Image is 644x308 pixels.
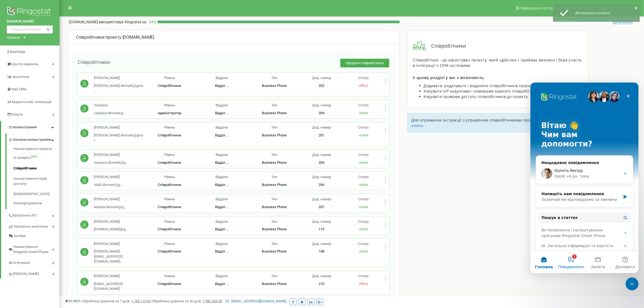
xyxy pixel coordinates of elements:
span: Наскрізна аналітика [14,224,48,229]
span: Відділи [216,103,228,107]
span: [DOMAIN_NAME]@g... [94,227,128,231]
a: Налаштування [1,121,60,134]
span: Співробітники [158,84,181,88]
span: online [359,111,368,115]
u: 1 745 115,00 [131,299,151,303]
span: Керувати SIP акаунтами і номерами кожного співробітника; [424,89,540,94]
span: Тип [271,76,278,80]
span: online [359,183,368,187]
span: Налаштування [12,125,37,129]
span: Тип [271,103,278,107]
span: online [359,205,368,209]
span: Business Phone [262,84,287,88]
p: 207 [300,205,342,210]
span: Відділ ... [215,111,229,115]
span: Статус [358,197,369,201]
span: Business Phone [262,133,287,137]
p: 202 [300,83,342,89]
span: Реферальна програма [519,6,559,10]
span: 99,989% [65,299,81,303]
a: [EMAIL_ADDRESS][DOMAIN_NAME] [226,299,286,303]
p: [PERSON_NAME] [94,76,143,81]
span: Відділи [216,125,228,129]
a: Налаштування проєкту [14,146,60,153]
span: Колбек [14,234,26,239]
span: Статус [358,242,369,246]
span: online [359,160,368,165]
span: [PERSON_NAME].dinmark@gma... [94,84,143,93]
span: [PERSON_NAME][EMAIL_ADDRESS][DOMAIN_NAME]... [94,249,123,263]
span: Рівень [164,274,175,278]
span: Центр звернень [12,62,39,66]
span: Додавати, редагувати і видаляти співробітників проєкту; [424,83,536,88]
span: Статус [358,125,369,129]
p: 115 [300,227,342,232]
span: Дод. номер [312,274,331,278]
img: Ringostat logo [7,5,53,19]
p: [PERSON_NAME] [94,274,143,279]
span: Співробітники [158,282,181,286]
a: бази знань [412,117,574,128]
span: Оброблено дзвінків за 30 днів : [151,299,222,303]
a: Загальні налаштування [8,133,60,145]
span: Керувати правами доступу співробітників до проєкту. [424,94,529,99]
span: Відділ ... [215,282,229,286]
p: Vasylyna [94,103,126,108]
p: [PERSON_NAME] [94,152,128,158]
span: Відділи [216,153,228,157]
p: [PERSON_NAME] [94,175,123,180]
span: Дод. номер [312,219,331,224]
span: Співробітники [158,160,181,165]
span: Тип [271,153,278,157]
span: Співробітники [78,59,110,65]
a: Наскрізна аналітика [8,220,60,231]
button: +Додати співробітника [340,59,389,68]
p: [PERSON_NAME] [94,197,126,202]
span: Business Phone [262,249,287,253]
span: Маркетплейс інтеграцій [12,100,52,104]
span: Відділи [216,274,228,278]
span: [PERSON_NAME].dinmark@gmai... [94,133,143,142]
span: Співробітник - це користувач проєкту, який здійснює і приймає виклики і бере участь в інтеграції ... [413,57,582,68]
span: online [359,133,368,137]
span: Дод. номер [312,125,331,129]
span: Дод. номер [312,175,331,179]
span: Статус [358,103,369,107]
div: [DOMAIN_NAME] [76,34,391,41]
span: Business Phone [262,111,287,115]
span: Тип [271,125,278,129]
p: [DOMAIN_NAME] [69,19,146,25]
span: Відділи [216,219,228,224]
span: Тип [271,274,278,278]
span: Загальні налаштування [13,137,51,142]
span: Відділи [216,242,228,246]
span: Для отримання інструкції з управління співробітниками проєкту перейдіть до [412,117,565,123]
a: Віртуальна АТС [8,209,60,220]
span: Адміністратор [158,111,181,115]
p: 206 [300,182,342,188]
a: Співробітники [14,163,60,174]
span: Інтеграція [13,260,30,266]
span: Дод. номер [312,197,331,201]
p: [PERSON_NAME] [94,219,128,224]
span: [EMAIL_ADDRESS][DOMAIN_NAME] [94,282,123,291]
